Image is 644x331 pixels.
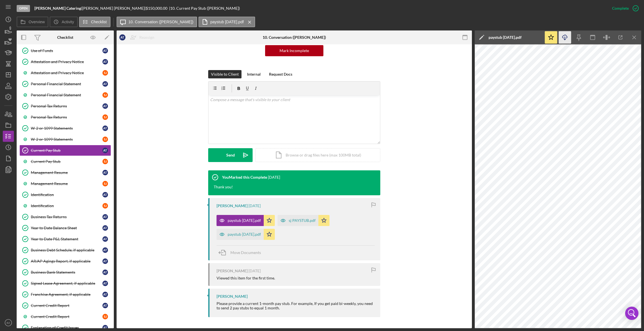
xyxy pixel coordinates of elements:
[19,234,111,245] a: Year to Date P&L StatementAT
[217,215,275,226] button: paystub [DATE].pdf
[263,35,326,40] div: 10. Conversation ([PERSON_NAME])
[19,112,111,123] a: Personal Tax ReturnsSJ
[269,70,292,78] div: Request Docs
[228,218,261,223] div: paystub [DATE].pdf
[119,34,125,40] div: A T
[31,159,102,164] div: Current Pay Stub
[50,17,77,27] button: Activity
[31,248,102,252] div: Business Debt Schedule, if applicable
[102,114,108,120] div: S J
[31,314,102,319] div: Current Credit Report
[19,245,111,256] a: Business Debt Schedule, if applicableAT
[102,137,108,142] div: S J
[31,71,102,75] div: Attestation and Privacy Notice
[19,211,111,222] a: Business Tax ReturnsAT
[102,214,108,220] div: A T
[19,89,111,101] a: Personal Financial StatementSJ
[31,137,102,142] div: W-2 or 1099 Statements
[29,20,45,24] label: Overview
[19,134,111,145] a: W-2 or 1099 StatementsSJ
[19,56,111,67] a: Attestation and Privacy NoticeAT
[217,276,275,280] div: Viewed this item for the first time.
[247,70,261,78] div: Internal
[217,246,266,260] button: Move Documents
[102,303,108,308] div: A T
[31,82,102,86] div: Personal Financial Statement
[31,148,102,153] div: Current Pay Stub
[625,307,638,320] div: Open Intercom Messenger
[102,181,108,186] div: S J
[278,215,329,226] button: sj PAYSTUB.pdf
[31,292,102,297] div: Franchise Agreement, if applicable
[19,311,111,322] a: Current Credit ReportSJ
[612,3,629,14] div: Complete
[244,70,263,78] button: Internal
[102,314,108,319] div: S J
[265,45,323,56] button: Mark Incomplete
[208,148,253,162] button: Send
[19,123,111,134] a: W-2 or 1099 StatementsAT
[102,247,108,253] div: A T
[268,175,280,179] time: 2025-07-21 16:42
[139,32,154,43] div: Reassign
[228,232,261,237] div: paystub [DATE].pdf
[208,70,241,78] button: Visible to Client
[248,204,261,208] time: 2025-07-21 16:35
[102,159,108,164] div: S J
[102,103,108,109] div: A T
[31,303,102,308] div: Current Credit Report
[31,115,102,119] div: Personal Tax Returns
[7,321,10,324] text: BZ
[19,101,111,112] a: Personal Tax ReturnsAT
[146,6,169,11] div: $150,000.00
[102,258,108,264] div: A T
[31,226,102,230] div: Year to Date Balance Sheet
[217,294,248,299] div: [PERSON_NAME]
[289,218,316,223] div: sj PAYSTUB.pdf
[19,278,111,289] a: Signed Lease Agreement, if applicableAT
[57,35,73,40] div: Checklist
[31,281,102,286] div: Signed Lease Agreement, if applicable
[31,325,102,330] div: Explanation of Credit Issues
[34,6,82,11] div: |
[82,6,146,11] div: [PERSON_NAME] [PERSON_NAME] |
[17,5,30,12] div: Open
[102,170,108,175] div: A T
[248,269,261,273] time: 2025-07-16 20:50
[102,325,108,330] div: A T
[3,317,14,328] button: BZ
[102,225,108,231] div: A T
[79,17,110,27] button: Checklist
[19,256,111,267] a: AR/AP Agings Report, if applicableAT
[217,301,375,310] div: Please provide a current 1-month pay stub. For example, If you get paid bi-weekly, you need to se...
[102,281,108,286] div: A T
[91,20,107,24] label: Checklist
[31,48,102,53] div: Use of Funds
[102,81,108,87] div: A T
[19,200,111,211] a: IdentificationSJ
[19,300,111,311] a: Current Credit ReportAT
[19,167,111,178] a: Management ResumeAT
[129,20,193,24] label: 10. Conversation ([PERSON_NAME])
[217,229,275,240] button: paystub [DATE].pdf
[102,270,108,275] div: A T
[102,59,108,65] div: A T
[210,20,244,24] label: paystub [DATE].pdf
[19,289,111,300] a: Franchise Agreement, if applicableAT
[19,178,111,189] a: Management ResumeSJ
[102,292,108,297] div: A T
[198,17,255,27] button: paystub [DATE].pdf
[31,126,102,130] div: W-2 or 1099 Statements
[280,45,309,56] div: Mark Incomplete
[102,236,108,242] div: A T
[31,60,102,64] div: Attestation and Privacy Notice
[19,189,111,200] a: IdentificationAT
[607,3,641,14] button: Complete
[34,6,81,11] b: [PERSON_NAME] Catering
[217,269,248,273] div: [PERSON_NAME]
[19,222,111,234] a: Year to Date Balance SheetAT
[102,48,108,53] div: A T
[489,35,522,40] div: paystub [DATE].pdf
[31,170,102,175] div: Management Resume
[117,17,197,27] button: 10. Conversation ([PERSON_NAME])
